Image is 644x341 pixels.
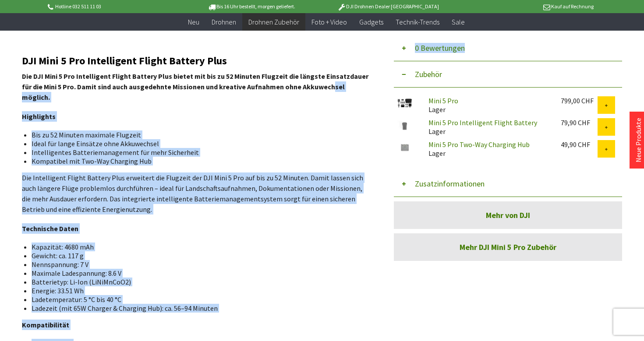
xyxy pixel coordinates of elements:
[22,72,368,102] strong: Die DJI Mini 5 Pro Intelligent Flight Battery Plus bietet mit bis zu 52 Minuten Flugzeit die läng...
[452,18,465,26] span: Sale
[421,118,554,136] div: Lager
[46,1,183,12] p: Hotline 032 511 11 03
[205,13,242,31] a: Drohnen
[32,269,363,278] li: Maximale Ladespannung: 8.6 V
[32,278,363,286] li: Batterietyp: Li-Ion (LiNiMnCoO2)
[394,201,622,229] a: Mehr von DJI
[561,140,598,149] div: 49,90 CHF
[394,171,622,197] button: Zusatzinformationen
[396,18,439,26] span: Technik-Trends
[561,118,598,127] div: 79,90 CHF
[32,295,363,304] li: Ladetemperatur: 5 °C bis 40 °C
[188,18,199,26] span: Neu
[242,13,305,31] a: Drohnen Zubehör
[22,172,370,214] p: Die Intelligent Flight Battery Plus erweitert die Flugzeit der DJI Mini 5 Pro auf bis zu 52 Minut...
[359,18,383,26] span: Gadgets
[421,96,554,114] div: Lager
[394,61,622,88] button: Zubehör
[394,233,622,261] a: Mehr DJI Mini 5 Pro Zubehör
[32,148,363,157] li: Intelligentes Batteriemanagement für mehr Sicherheit
[22,55,370,67] h2: DJI Mini 5 Pro Intelligent Flight Battery Plus
[394,35,622,61] button: 0 Bewertungen
[22,320,69,329] strong: Kompatibilität
[212,18,236,26] span: Drohnen
[311,18,347,26] span: Foto + Video
[389,13,446,31] a: Technik-Trends
[32,286,363,295] li: Energie: 33.51 Wh
[32,139,363,148] li: Ideal für lange Einsätze ohne Akkuwechsel
[248,18,299,26] span: Drohnen Zubehör
[394,96,416,111] img: Mini 5 Pro
[182,13,205,31] a: Neu
[353,13,389,31] a: Gadgets
[32,243,363,251] li: Kapazität: 4680 mAh
[183,1,319,12] p: Bis 16 Uhr bestellt, morgen geliefert.
[394,140,416,155] img: Mini 5 Pro Two-Way Charging Hub
[428,140,530,149] a: Mini 5 Pro Two-Way Charging Hub
[428,118,537,127] a: Mini 5 Pro Intelligent Flight Battery
[561,96,598,105] div: 799,00 CHF
[456,1,593,12] p: Kauf auf Rechnung
[634,118,643,162] a: Neue Produkte
[32,130,363,139] li: Bis zu 52 Minuten maximale Flugzeit
[305,13,353,31] a: Foto + Video
[22,112,56,121] strong: Highlights
[32,260,363,269] li: Nennspannung: 7 V
[32,304,363,313] li: Ladezeit (mit 65W Charger & Charging Hub): ca. 56–94 Minuten
[394,118,416,133] img: Mini 5 Pro Intelligent Flight Battery
[446,13,471,31] a: Sale
[22,224,78,233] strong: Technische Daten
[421,140,554,158] div: Lager
[428,96,458,105] a: Mini 5 Pro
[32,251,363,260] li: Gewicht: ca. 117 g
[320,1,456,12] p: DJI Drohnen Dealer [GEOGRAPHIC_DATA]
[32,157,363,165] li: Kompatibel mit Two-Way Charging Hub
